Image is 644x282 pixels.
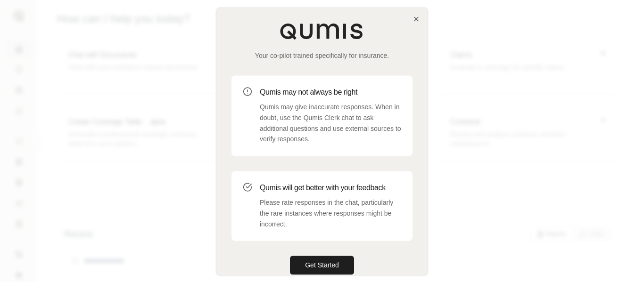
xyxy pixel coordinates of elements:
[260,102,401,145] p: Qumis may give inaccurate responses. When in doubt, use the Qumis Clerk chat to ask additional qu...
[231,51,413,60] p: Your co-pilot trained specifically for insurance.
[260,87,401,98] h3: Qumis may not always be right
[260,197,401,229] p: Please rate responses in the chat, particularly the rare instances where responses might be incor...
[280,23,364,40] img: Qumis Logo
[260,182,401,193] h3: Qumis will get better with your feedback
[290,256,354,274] button: Get Started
